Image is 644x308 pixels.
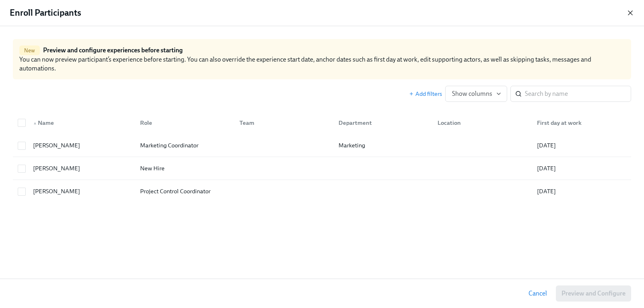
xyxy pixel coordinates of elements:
span: ▲ [33,121,37,125]
input: Search by name [525,86,631,102]
div: [PERSON_NAME] [30,163,134,173]
div: Location [431,115,530,131]
div: ▲Name [27,115,134,131]
div: [PERSON_NAME] [30,141,134,150]
div: Project Control Coordinator [137,186,233,196]
div: You can now preview participant’s experience before starting. You can also override the experienc... [13,39,631,79]
div: New Hire [137,163,233,173]
div: Team [236,118,332,128]
div: Department [332,115,431,131]
div: First day at work [530,115,630,131]
div: [DATE] [534,186,630,196]
div: [PERSON_NAME]Marketing CoordinatorMarketing[DATE] [13,134,631,157]
div: Marketing Coordinator [137,141,233,150]
button: Add filters [409,90,442,98]
div: Role [137,118,233,128]
div: [PERSON_NAME] [30,186,134,196]
span: New [19,48,40,54]
h6: Preview and configure experiences before starting [43,46,183,55]
div: [DATE] [534,163,630,173]
div: [PERSON_NAME]New Hire[DATE] [13,157,631,180]
div: First day at work [534,118,630,128]
div: [DATE] [534,141,630,150]
div: Team [233,115,332,131]
button: Cancel [523,285,553,302]
div: Name [30,118,134,128]
span: Cancel [528,289,547,298]
button: Show columns [445,86,507,102]
h4: Enroll Participants [10,7,81,19]
div: Location [434,118,530,128]
div: Department [335,118,431,128]
div: Role [134,115,233,131]
span: Show columns [452,90,500,98]
div: Marketing [335,141,431,150]
div: [PERSON_NAME]Project Control Coordinator[DATE] [13,180,631,203]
